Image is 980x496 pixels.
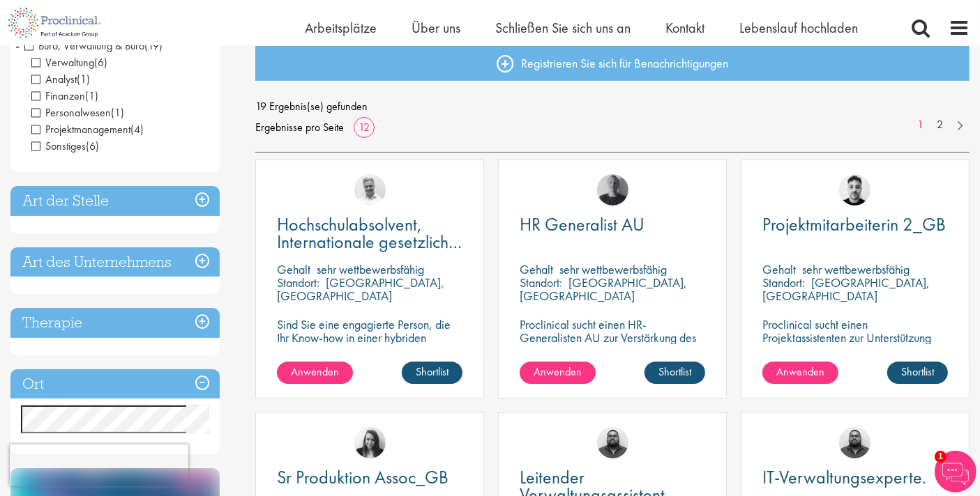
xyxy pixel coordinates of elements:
p: sehr wettbewerbsfähig [317,261,424,277]
a: Registrieren Sie sich für Benachrichtigungen [255,46,970,81]
img: Ashley Bennett [839,427,870,458]
span: Sonstiges [31,139,86,153]
span: Administrativ [31,55,107,70]
a: Sr Produktion Assoc_GB [277,469,462,486]
span: (6) [94,55,107,70]
span: (1) [111,105,124,120]
a: Shortlist [644,362,705,384]
span: Ergebnisse pro Seite [255,117,344,138]
a: Shortlist [887,362,948,384]
span: Gehalt [520,261,553,277]
a: IT-Verwaltungsexperte. [762,469,948,486]
span: - [15,35,20,56]
p: [GEOGRAPHIC_DATA], [GEOGRAPHIC_DATA] [277,274,444,304]
a: Lebenslauf hochladen [739,19,858,37]
span: Standort: [520,274,562,290]
span: (4) [130,122,144,137]
span: Projektmanagement [31,122,130,137]
h3: Art der Stelle [10,186,220,216]
span: HR Generalist AU [520,212,644,236]
a: HR Generalist AU [520,216,705,233]
a: Anwenden [762,362,838,384]
span: Standort: [762,274,805,290]
img: Chatbot [935,451,977,493]
img: Ashley Bennett [597,427,628,458]
span: Standort: [277,274,319,290]
p: [GEOGRAPHIC_DATA], [GEOGRAPHIC_DATA] [520,274,687,304]
a: 1 [910,117,930,133]
a: Über uns [412,19,460,37]
span: Projektmitarbeiterin 2_GB [762,212,946,236]
a: Schließen Sie sich uns an [495,19,631,37]
span: Sr Produktion Assoc_GB [277,465,448,489]
span: Büro, Verwaltung & Büro [24,38,144,53]
span: Personalwesen [31,105,111,120]
p: Proclinical sucht einen HR-Generalisten AU zur Verstärkung des Teams unseres Kunden in [GEOGRAPHI... [520,318,705,371]
span: Andere [31,139,99,153]
span: Anwenden [291,364,339,379]
span: 1 [935,451,947,463]
span: Büro, Verwaltung & Sachbearbeiter [24,38,163,53]
span: Gehalt [277,261,310,277]
p: sehr wettbewerbsfähig [802,261,910,277]
h3: Ort [10,369,220,399]
span: 19 Ergebnis(se) gefunden [255,96,970,117]
p: Proclinical sucht einen Projektassistenten zur Unterstützung von Projektteams in [GEOGRAPHIC_DATA]. [762,318,948,371]
iframe: reCAPTCHA [10,444,188,486]
span: (6) [86,139,99,153]
img: Terri-Anne Grau [354,427,386,458]
p: sehr wettbewerbsfähig [559,261,667,277]
p: [GEOGRAPHIC_DATA], [GEOGRAPHIC_DATA] [762,274,930,304]
img: Dekan Fischer [839,174,870,206]
a: 2 [930,117,950,133]
span: Hochschulabsolvent, Internationale gesetzliche Berichterstattung [277,212,462,271]
img: Joshua Bye [354,174,386,206]
a: 12 [354,120,375,134]
a: Anwenden [277,362,353,384]
h3: Therapie [10,308,220,338]
span: Verwaltung [31,55,94,70]
span: (1) [85,88,98,103]
span: Analyst( [31,72,80,86]
span: Finanzieren [31,88,98,103]
span: Gehalt [762,261,796,277]
span: Personalabteilung [31,105,124,120]
a: Projektmitarbeiterin 2_GB [762,216,948,233]
a: Arbeitsplätze [305,19,377,37]
h3: Art des Unternehmens [10,247,220,277]
span: IT-Verwaltungsexperte. [762,465,926,489]
span: Finanzen [31,88,85,103]
span: 1) [80,72,90,86]
span: Anwenden [776,364,824,379]
p: Sind Sie eine engagierte Person, die Ihr Know-how in einer hybriden Position völlig flexibel einb... [277,318,462,371]
a: Hochschulabsolvent, Internationale gesetzliche Berichterstattung [277,216,462,251]
span: Analytiker [31,72,90,86]
a: Kontakt [665,19,704,37]
a: Shortlist [402,362,462,384]
span: Anwenden [534,364,582,379]
span: (19) [144,38,163,53]
a: Anwenden [520,362,596,384]
img: Felix Zimmer [597,174,628,206]
span: Projektmanagement [31,122,144,137]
